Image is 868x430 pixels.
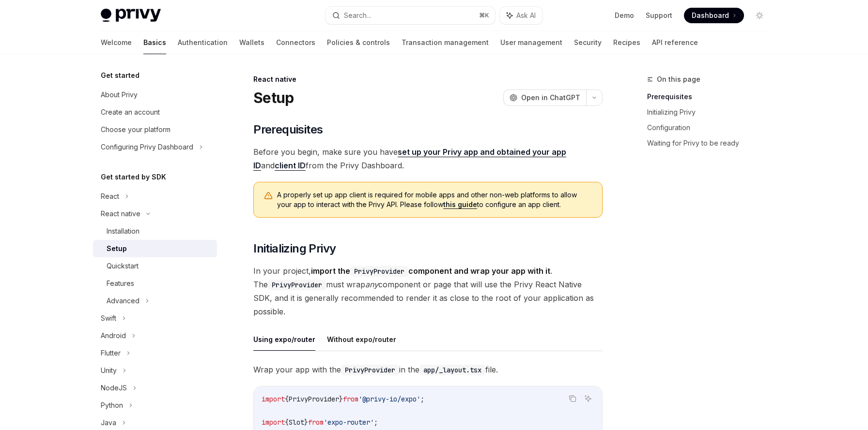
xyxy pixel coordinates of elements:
[101,400,123,411] div: Python
[443,200,477,209] a: this guide
[692,11,729,20] span: Dashboard
[253,145,603,172] span: Before you begin, make sure you have and from the Privy Dashboard.
[615,11,634,20] a: Demo
[239,31,264,54] a: Wallets
[289,418,304,427] span: Slot
[324,418,374,427] span: 'expo-router'
[304,418,308,427] span: }
[344,10,371,21] div: Search...
[521,93,580,103] span: Open in ChatGPT
[101,208,140,220] div: React native
[101,89,138,101] div: About Privy
[420,395,424,403] span: ;
[646,11,672,20] a: Support
[101,141,193,153] div: Configuring Privy Dashboard
[311,266,550,276] strong: import the component and wrap your app with it
[253,74,603,84] div: React native
[503,89,586,106] button: Open in ChatGPT
[107,295,139,307] div: Advanced
[652,31,698,54] a: API reference
[101,31,132,54] a: Welcome
[566,392,579,405] button: Copy the contents from the code block
[178,31,228,54] a: Authentication
[574,31,602,54] a: Security
[275,161,306,171] a: client ID
[343,395,358,403] span: from
[365,280,378,289] em: any
[268,280,326,290] code: PrivyProvider
[101,124,170,135] div: Choose your platform
[101,191,119,202] div: React
[752,8,767,23] button: Toggle dark mode
[325,7,495,24] button: Search...⌘K
[253,363,603,376] span: Wrap your app with the in the file.
[358,395,420,403] span: '@privy-io/expo'
[647,120,775,135] a: Configuration
[93,240,217,257] a: Setup
[101,70,139,81] h5: Get started
[647,104,775,120] a: Initializing Privy
[289,395,339,403] span: PrivyProvider
[107,243,127,254] div: Setup
[101,417,116,429] div: Java
[516,11,536,20] span: Ask AI
[93,104,217,121] a: Create an account
[101,106,160,118] div: Create an account
[107,225,139,237] div: Installation
[657,74,700,85] span: On this page
[93,275,217,292] a: Features
[93,222,217,240] a: Installation
[479,12,489,19] span: ⌘ K
[253,89,294,106] h1: Setup
[276,31,315,54] a: Connectors
[647,135,775,151] a: Waiting for Privy to be ready
[500,7,542,24] button: Ask AI
[582,392,594,405] button: Ask AI
[101,382,127,394] div: NodeJS
[419,365,485,375] code: app/_layout.tsx
[374,418,378,427] span: ;
[93,121,217,138] a: Choose your platform
[500,31,562,54] a: User management
[262,418,285,427] span: import
[647,89,775,104] a: Prerequisites
[262,395,285,403] span: import
[277,190,592,209] span: A properly set up app client is required for mobile apps and other non-web platforms to allow you...
[101,365,117,376] div: Unity
[684,8,744,23] a: Dashboard
[101,347,121,359] div: Flutter
[253,264,603,318] span: In your project, . The must wrap component or page that will use the Privy React Native SDK, and ...
[350,266,408,277] code: PrivyProvider
[327,328,396,351] button: Without expo/router
[101,312,116,324] div: Swift
[253,147,566,171] a: set up your Privy app and obtained your app ID
[253,241,336,256] span: Initializing Privy
[327,31,390,54] a: Policies & controls
[253,122,323,137] span: Prerequisites
[93,257,217,275] a: Quickstart
[253,328,315,351] button: Using expo/router
[143,31,166,54] a: Basics
[308,418,324,427] span: from
[101,171,166,183] h5: Get started by SDK
[263,191,273,201] svg: Warning
[107,278,134,289] div: Features
[107,260,139,272] div: Quickstart
[101,9,161,22] img: light logo
[402,31,489,54] a: Transaction management
[339,395,343,403] span: }
[341,365,399,375] code: PrivyProvider
[613,31,640,54] a: Recipes
[285,418,289,427] span: {
[285,395,289,403] span: {
[101,330,126,341] div: Android
[93,86,217,104] a: About Privy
